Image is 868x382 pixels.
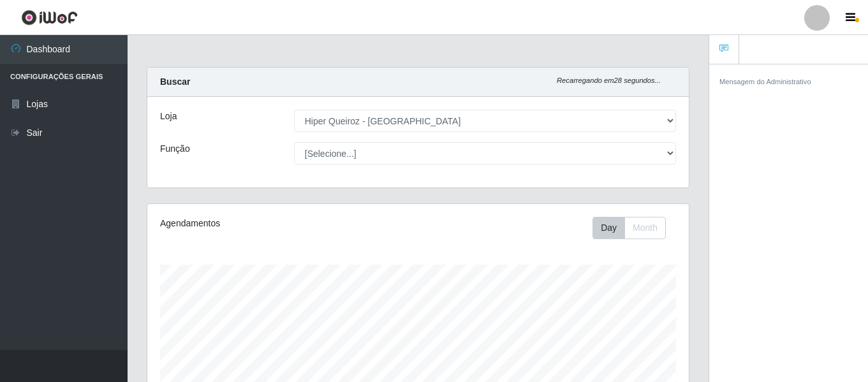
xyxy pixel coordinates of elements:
[160,110,177,123] label: Loja
[592,217,625,239] button: Day
[21,10,78,26] img: CoreUI Logo
[592,217,666,239] div: First group
[557,77,661,84] i: Recarregando em 28 segundos...
[160,77,190,87] strong: Buscar
[592,217,676,239] div: Toolbar with button groups
[160,142,190,156] label: Função
[624,217,666,239] button: Month
[160,217,364,230] div: Agendamentos
[719,78,811,85] small: Mensagem do Administrativo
